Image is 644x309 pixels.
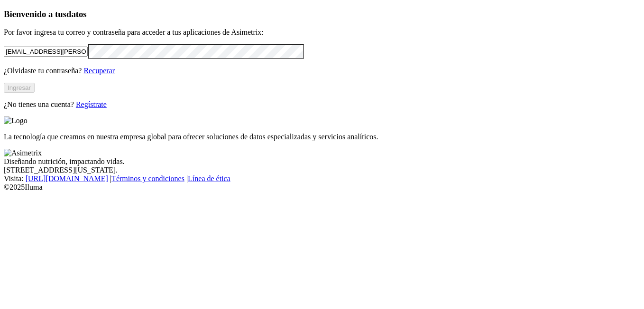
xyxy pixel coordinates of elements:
a: [URL][DOMAIN_NAME] [26,174,108,183]
p: ¿Olvidaste tu contraseña? [4,67,640,75]
p: Por favor ingresa tu correo y contraseña para acceder a tus aplicaciones de Asimetrix: [4,28,640,37]
img: Asimetrix [4,149,42,157]
p: La tecnología que creamos en nuestra empresa global para ofrecer soluciones de datos especializad... [4,133,640,141]
div: Visita : | | [4,174,640,183]
div: [STREET_ADDRESS][US_STATE]. [4,166,640,174]
a: Términos y condiciones [111,174,184,183]
a: Recuperar [83,67,115,75]
h3: Bienvenido a tus [4,9,640,19]
input: Tu correo [4,47,88,57]
a: Regístrate [76,100,107,108]
img: Logo [4,116,28,125]
button: Ingresar [4,83,35,93]
div: Diseñando nutrición, impactando vidas. [4,157,640,166]
span: datos [66,9,87,19]
a: Línea de ética [188,174,230,183]
div: © 2025 Iluma [4,183,640,192]
p: ¿No tienes una cuenta? [4,100,640,109]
